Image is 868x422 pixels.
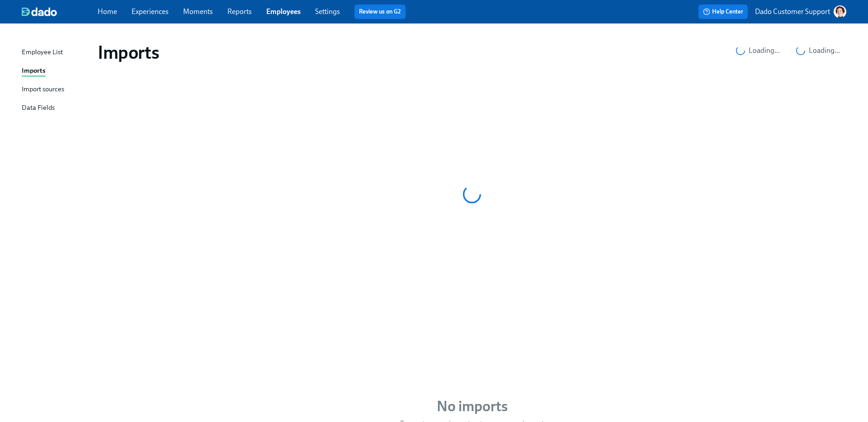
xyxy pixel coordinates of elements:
[736,46,780,55] span: Loading ...
[22,84,90,95] a: Import sources
[354,5,406,19] button: Review us on G2
[730,42,786,60] button: Loading...
[98,42,159,63] h1: Imports
[834,5,846,18] img: AATXAJw-nxTkv1ws5kLOi-TQIsf862R-bs_0p3UQSuGH=s96-c
[703,7,743,16] span: Help Center
[437,397,508,415] h2: No imports
[22,103,55,114] div: Data Fields
[359,7,401,16] a: Review us on G2
[22,66,90,77] a: Imports
[266,7,301,16] a: Employees
[22,66,46,77] div: Imports
[315,7,340,16] a: Settings
[183,7,213,16] a: Moments
[698,5,748,19] button: Help Center
[790,42,846,60] button: Loading...
[22,7,57,16] img: dado
[755,5,846,18] button: Dado Customer Support
[22,47,63,58] div: Employee List
[227,7,252,16] a: Reports
[755,7,830,17] p: Dado Customer Support
[22,47,90,58] a: Employee List
[22,103,90,114] a: Data Fields
[132,7,169,16] a: Experiences
[98,7,117,16] a: Home
[796,46,840,55] span: Loading ...
[22,84,64,95] div: Import sources
[22,7,98,16] a: dado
